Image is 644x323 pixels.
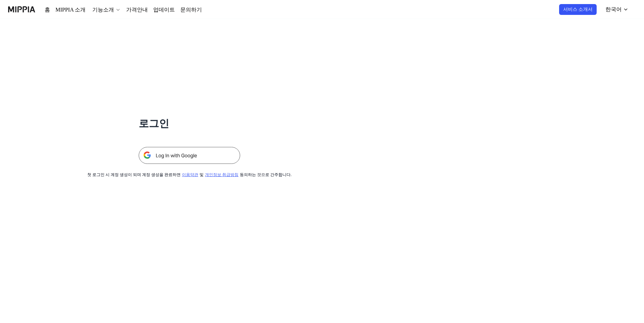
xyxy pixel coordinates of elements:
[89,6,116,14] button: 기능소개
[89,6,110,14] div: 기능소개
[606,5,623,14] div: 한국어
[103,172,276,178] div: 첫 로그인 시 계정 생성이 되며 계정 생성을 완료하면 및 동의하는 것으로 간주합니다.
[602,3,632,16] button: 한국어
[139,147,240,164] img: 구글 로그인 버튼
[139,116,240,131] h1: 로그인
[145,6,164,14] a: 업데이트
[565,4,599,15] button: 서비스 소개서
[45,6,49,14] a: 홈
[183,172,197,177] a: 이용약관
[203,172,231,177] a: 개인정보 취급방침
[170,6,189,14] a: 문의하기
[121,6,140,14] a: 가격안내
[55,6,83,14] a: MIPPIA 소개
